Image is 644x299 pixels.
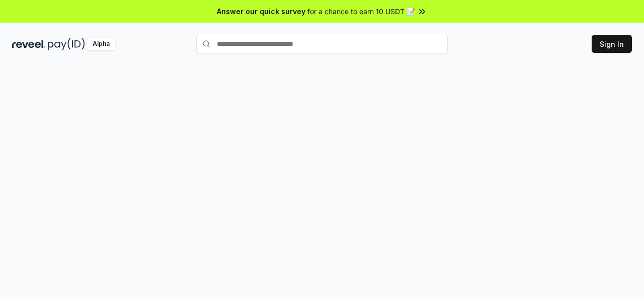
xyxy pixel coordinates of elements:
[592,35,632,53] button: Sign In
[87,38,115,50] div: Alpha
[307,6,415,17] span: for a chance to earn 10 USDT 📝
[48,38,85,50] img: pay_id
[217,6,305,17] span: Answer our quick survey
[12,38,46,50] img: reveel_dark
